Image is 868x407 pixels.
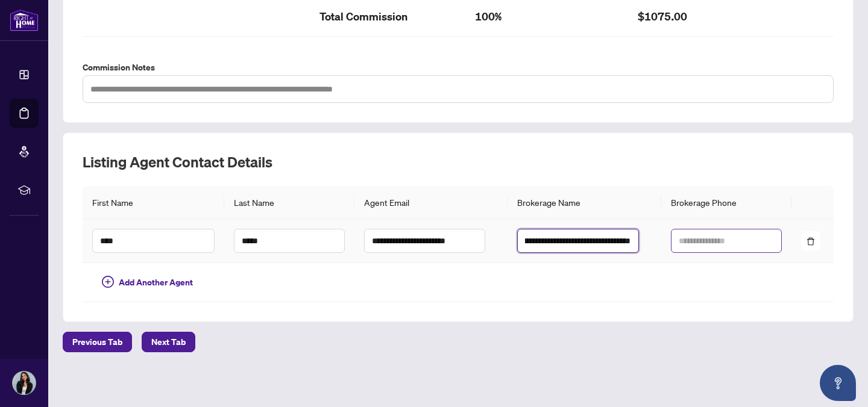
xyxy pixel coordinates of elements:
[820,365,856,401] button: Open asap
[319,7,456,26] h2: Total Commission
[13,371,36,394] img: Profile Icon
[807,237,815,246] span: delete
[83,186,224,219] th: First Name
[83,61,834,74] label: Commission Notes
[224,186,354,219] th: Last Name
[475,7,619,26] h2: 100%
[72,332,122,352] span: Previous Tab
[142,332,195,352] button: Next Tab
[354,186,508,219] th: Agent Email
[102,276,114,288] span: plus-circle
[151,332,186,352] span: Next Tab
[92,273,203,292] button: Add Another Agent
[63,332,132,352] button: Previous Tab
[83,152,834,172] h2: Listing Agent Contact Details
[119,276,193,289] span: Add Another Agent
[508,186,661,219] th: Brokerage Name
[661,186,791,219] th: Brokerage Phone
[10,9,39,31] img: logo
[638,7,774,26] h2: $1075.00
